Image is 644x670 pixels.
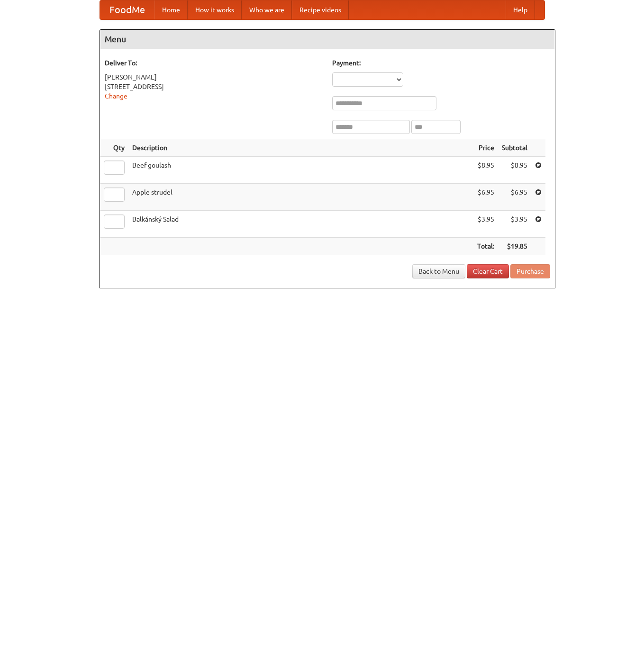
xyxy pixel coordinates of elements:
[473,157,498,184] td: $8.95
[154,0,188,19] a: Home
[100,139,128,157] th: Qty
[498,157,531,184] td: $8.95
[100,0,154,19] a: FoodMe
[506,0,535,19] a: Help
[128,139,473,157] th: Description
[498,211,531,238] td: $3.95
[412,264,465,278] a: Back to Menu
[473,184,498,211] td: $6.95
[473,238,498,255] th: Total:
[128,211,473,238] td: Balkánský Salad
[128,184,473,211] td: Apple strudel
[473,211,498,238] td: $3.95
[498,139,531,157] th: Subtotal
[498,184,531,211] td: $6.95
[100,30,555,49] h4: Menu
[473,139,498,157] th: Price
[105,82,323,91] div: [STREET_ADDRESS]
[510,264,550,278] button: Purchase
[105,58,323,68] h5: Deliver To:
[292,0,349,19] a: Recipe videos
[242,0,292,19] a: Who we are
[105,92,127,100] a: Change
[188,0,242,19] a: How it works
[498,238,531,255] th: $19.85
[467,264,509,278] a: Clear Cart
[105,72,323,82] div: [PERSON_NAME]
[128,157,473,184] td: Beef goulash
[332,58,550,68] h5: Payment:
